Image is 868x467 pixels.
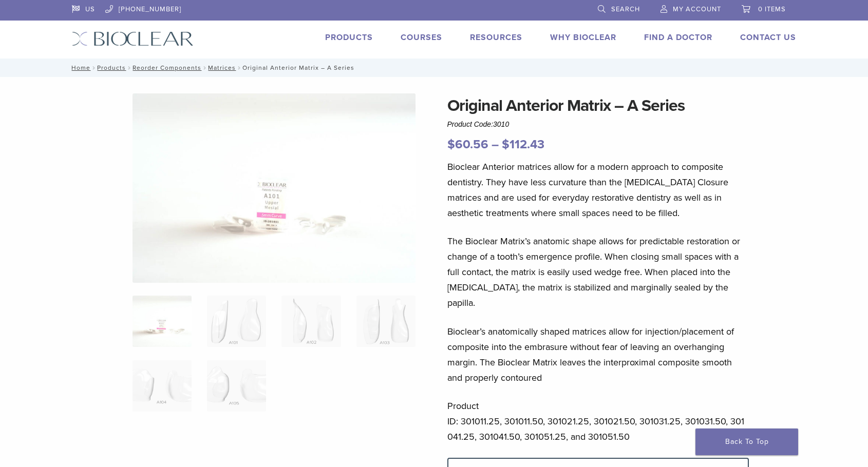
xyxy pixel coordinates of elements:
a: Courses [401,32,442,43]
span: / [126,65,133,70]
span: / [201,65,208,70]
span: 0 items [758,5,786,13]
h1: Original Anterior Matrix – A Series [447,93,749,118]
span: Search [611,5,640,13]
span: 3010 [493,120,509,128]
p: Bioclear’s anatomically shaped matrices allow for injection/placement of composite into the embra... [447,324,749,385]
a: Resources [470,32,522,43]
span: Product Code: [447,120,510,128]
img: Original Anterior Matrix - A Series - Image 3 [281,296,341,347]
span: My Account [673,5,721,13]
img: Anterior-Original-A-Series-Matrices-324x324.jpg [133,296,192,347]
bdi: 112.43 [502,137,544,152]
span: $ [502,137,510,152]
p: Product ID: 301011.25, 301011.50, 301021.25, 301021.50, 301031.25, 301031.50, 301041.25, 301041.5... [447,398,749,444]
bdi: 60.56 [447,137,488,152]
img: Original Anterior Matrix - A Series - Image 6 [207,360,266,412]
span: / [90,65,97,70]
a: Products [325,32,373,43]
p: Bioclear Anterior matrices allow for a modern approach to composite dentistry. They have less cur... [447,159,749,221]
p: The Bioclear Matrix’s anatomic shape allows for predictable restoration or change of a tooth’s em... [447,233,749,310]
img: Anterior Original A Series Matrices [133,93,416,283]
a: Contact Us [740,32,796,43]
span: – [492,137,499,152]
a: Products [97,64,126,71]
a: Find A Doctor [644,32,712,43]
a: Back To Top [695,429,798,455]
a: Reorder Components [133,64,201,71]
a: Matrices [208,64,236,71]
a: Why Bioclear [550,32,616,43]
img: Original Anterior Matrix - A Series - Image 5 [133,360,192,412]
span: / [236,65,242,70]
nav: Original Anterior Matrix – A Series [64,59,804,77]
img: Original Anterior Matrix - A Series - Image 4 [356,296,416,347]
a: Home [68,64,90,71]
img: Original Anterior Matrix - A Series - Image 2 [207,296,266,347]
span: $ [447,137,455,152]
img: Bioclear [72,31,194,46]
